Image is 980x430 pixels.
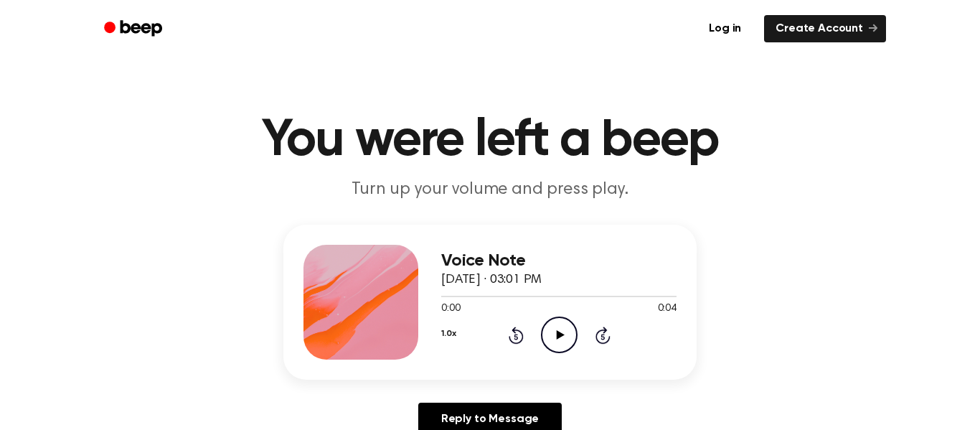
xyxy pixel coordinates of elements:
span: [DATE] · 03:01 PM [441,274,542,286]
span: 0:00 [441,302,460,317]
h1: You were left a beep [123,115,857,167]
a: Create Account [764,15,886,42]
a: Log in [694,12,755,45]
button: 1.0x [441,322,456,346]
p: Turn up your volume and press play. [215,178,765,202]
a: Beep [94,15,175,43]
span: 0:04 [658,302,677,317]
h3: Voice Note [441,251,677,271]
